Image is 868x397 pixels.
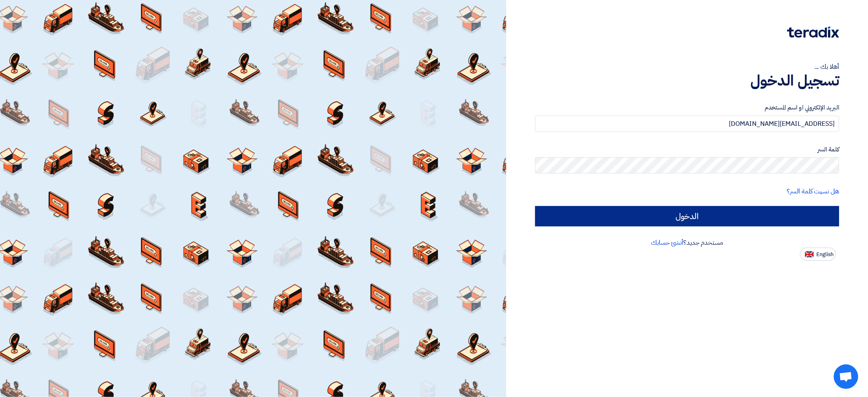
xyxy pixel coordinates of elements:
[800,248,836,261] button: English
[816,252,833,257] span: English
[787,186,839,196] a: هل نسيت كلمة السر؟
[535,103,839,112] label: البريد الإلكتروني او اسم المستخدم
[535,145,839,154] label: كلمة السر
[535,206,839,226] input: الدخول
[787,26,839,38] img: Teradix logo
[535,62,839,72] div: أهلا بك ...
[834,364,858,389] a: دردشة مفتوحة
[535,238,839,248] div: مستخدم جديد؟
[535,72,839,90] h1: تسجيل الدخول
[535,116,839,132] input: أدخل بريد العمل الإلكتروني او اسم المستخدم الخاص بك ...
[805,251,814,257] img: en-US.png
[651,238,683,248] a: أنشئ حسابك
